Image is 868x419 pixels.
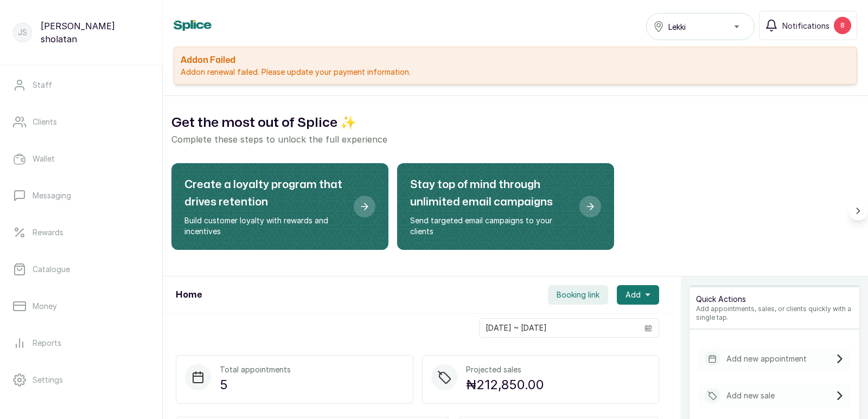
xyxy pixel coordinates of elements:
[557,289,599,300] span: Booking link
[33,338,61,349] p: Reports
[782,20,829,31] span: Notifications
[9,70,154,100] a: Staff
[18,27,27,38] p: Js
[184,215,345,237] p: Build customer loyalty with rewards and incentives
[181,54,850,67] h2: Addon Failed
[33,80,52,91] p: Staff
[696,305,853,322] p: Add appointments, sales, or clients quickly with a single tap.
[759,11,857,40] button: Notifications8
[548,285,608,305] button: Booking link
[834,17,851,34] div: 8
[644,324,652,332] svg: calendar
[171,133,859,146] p: Complete these steps to unlock the full experience
[9,365,154,395] a: Settings
[41,20,149,46] p: [PERSON_NAME] sholatan
[696,294,853,305] p: Quick Actions
[480,319,638,337] input: Select date
[9,217,154,248] a: Rewards
[848,201,868,221] button: Scroll right
[33,117,57,127] p: Clients
[181,67,850,78] p: Addon renewal failed. Please update your payment information.
[184,176,345,211] h2: Create a loyalty program that drives retention
[33,227,63,238] p: Rewards
[9,291,154,321] a: Money
[9,181,154,211] a: Messaging
[171,163,388,250] div: Create a loyalty program that drives retention
[668,21,686,33] span: Lekki
[410,215,571,237] p: Send targeted email campaigns to your clients
[9,144,154,174] a: Wallet
[9,254,154,285] a: Catalogue
[33,153,55,164] p: Wallet
[726,353,807,364] p: Add new appointment
[410,176,571,211] h2: Stay top of mind through unlimited email campaigns
[617,285,659,305] button: Add
[726,390,775,401] p: Add new sale
[9,107,154,137] a: Clients
[646,13,755,40] button: Lekki
[220,375,291,395] p: 5
[466,364,544,375] p: Projected sales
[33,375,63,385] p: Settings
[33,190,71,201] p: Messaging
[33,264,70,275] p: Catalogue
[33,301,57,312] p: Money
[9,328,154,358] a: Reports
[171,113,859,133] h2: Get the most out of Splice ✨
[397,163,614,250] div: Stay top of mind through unlimited email campaigns
[466,375,544,395] p: ₦212,850.00
[626,289,641,300] span: Add
[176,288,202,301] h1: Home
[220,364,291,375] p: Total appointments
